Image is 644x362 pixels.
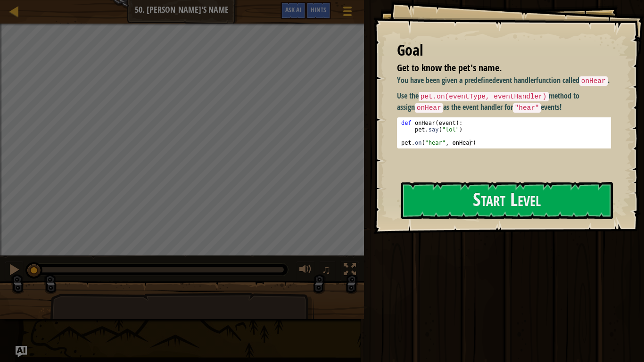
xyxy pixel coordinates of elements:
[579,76,608,86] code: onHear
[397,75,618,86] p: You have been given a predefined function called .
[336,2,359,24] button: Show game menu
[397,90,618,113] p: Use the method to assign as the event handler for events!
[16,346,27,357] button: Ask AI
[285,5,301,14] span: Ask AI
[281,2,306,19] button: Ask AI
[415,103,443,113] code: onHear
[496,75,536,85] strong: event handler
[322,263,331,277] span: ♫
[397,61,502,74] span: Get to know the pet's name.
[397,40,611,61] div: Goal
[385,61,609,75] li: Get to know the pet's name.
[296,261,315,280] button: Adjust volume
[401,182,613,219] button: Start Level
[5,261,24,280] button: Ctrl + P: Pause
[311,5,326,14] span: Hints
[419,92,549,101] code: pet.on(eventType, eventHandler)
[340,261,359,280] button: Toggle fullscreen
[320,261,336,280] button: ♫
[513,103,541,113] code: "hear"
